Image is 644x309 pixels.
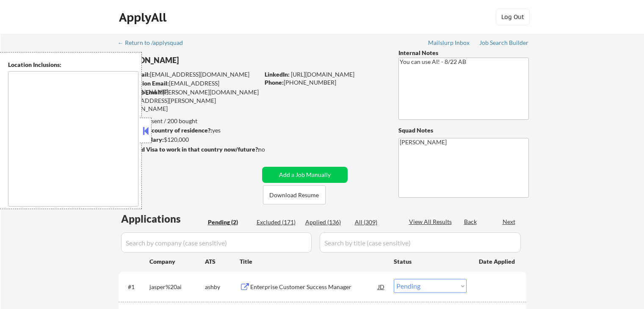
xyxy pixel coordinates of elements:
[118,135,259,144] div: $120,000
[428,40,470,46] div: Mailslurp Inbox
[149,257,205,266] div: Company
[265,71,290,78] strong: LinkedIn:
[398,126,529,135] div: Squad Notes
[479,40,529,46] div: Job Search Builder
[305,218,348,226] div: Applied (136)
[263,185,326,204] button: Download Resume
[121,214,205,224] div: Applications
[503,218,516,226] div: Next
[121,232,312,253] input: Search by company (case sensitive)
[291,71,354,78] a: [URL][DOMAIN_NAME]
[205,283,240,291] div: ashby
[119,10,169,25] div: ApplyAll
[257,218,299,226] div: Excluded (171)
[118,40,191,46] div: ← Return to /applysquad
[119,88,259,113] div: [PERSON_NAME][DOMAIN_NAME][EMAIL_ADDRESS][PERSON_NAME][DOMAIN_NAME]
[8,61,138,69] div: Location Inclusions:
[119,79,259,96] div: [EMAIL_ADDRESS][DOMAIN_NAME]
[355,218,397,226] div: All (309)
[240,257,386,266] div: Title
[118,127,212,134] strong: Can work in country of residence?:
[149,283,205,291] div: jasper%20ai
[262,167,348,183] button: Add a Job Manually
[258,145,282,154] div: no
[479,257,516,266] div: Date Applied
[409,218,454,226] div: View All Results
[377,279,386,294] div: JD
[118,117,259,125] div: 136 sent / 200 bought
[250,283,378,291] div: Enterprise Customer Success Manager
[118,126,257,135] div: yes
[496,8,530,25] button: Log Out
[394,254,467,269] div: Status
[265,79,284,86] strong: Phone:
[398,49,529,57] div: Internal Notes
[119,70,259,79] div: [EMAIL_ADDRESS][DOMAIN_NAME]
[428,39,470,48] a: Mailslurp Inbox
[128,283,143,291] div: #1
[205,257,240,266] div: ATS
[118,39,191,48] a: ← Return to /applysquad
[208,218,250,226] div: Pending (2)
[464,218,478,226] div: Back
[320,232,521,253] input: Search by title (case sensitive)
[265,78,384,87] div: [PHONE_NUMBER]
[119,146,260,153] strong: Will need Visa to work in that country now/future?:
[119,55,293,66] div: [PERSON_NAME]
